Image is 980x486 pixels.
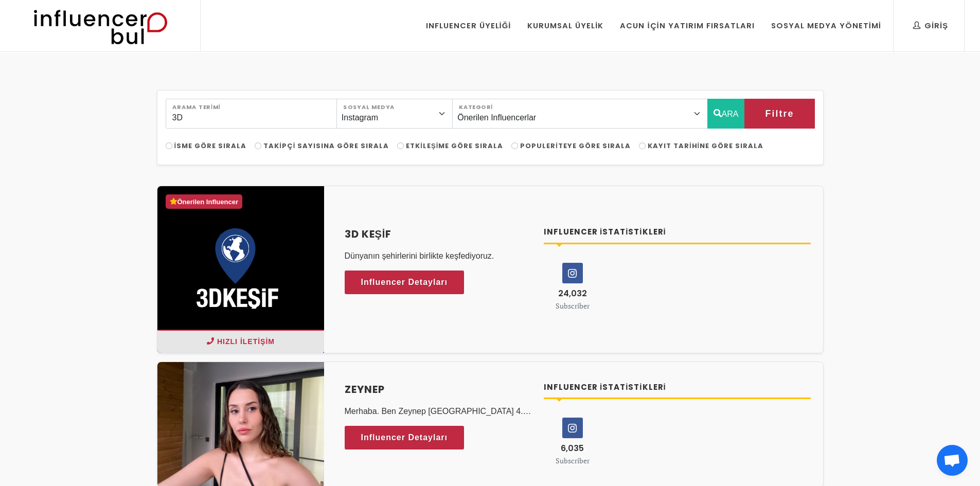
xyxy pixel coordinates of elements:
[361,275,448,290] span: Influencer Detayları
[527,20,603,31] div: Kurumsal Üyelik
[345,226,532,242] a: 3D Keşif
[263,141,389,151] span: Takipçi Sayısına Göre Sırala
[937,445,968,476] a: Açık sohbet
[345,405,532,418] p: Merhaba. Ben Zeynep [GEOGRAPHIC_DATA] 4. Sınıf [DEMOGRAPHIC_DATA] öğrencisiyim. Instagram sayfamd...
[771,20,881,31] div: Sosyal Medya Yönetimi
[544,382,811,393] h4: Influencer İstatistikleri
[345,426,465,449] a: Influencer Detayları
[345,271,465,294] a: Influencer Detayları
[255,142,261,149] input: Takipçi Sayısına Göre Sırala
[361,430,448,445] span: Influencer Detayları
[426,20,511,31] div: Influencer Üyeliği
[558,287,587,299] span: 24,032
[166,142,172,149] input: İsme Göre Sırala
[544,226,811,238] h4: Influencer İstatistikleri
[707,99,745,129] button: ARA
[166,99,337,129] input: Search..
[556,456,590,465] small: Subscriber
[520,141,631,151] span: Populeriteye Göre Sırala
[166,194,242,209] div: Önerilen Influencer
[639,142,646,149] input: Kayıt Tarihine Göre Sırala
[561,442,584,454] span: 6,035
[406,141,503,151] span: Etkileşime Göre Sırala
[913,20,948,31] div: Giriş
[648,141,763,151] span: Kayıt Tarihine Göre Sırala
[556,301,590,311] small: Subscriber
[345,382,532,397] a: Zeynep
[620,20,754,31] div: Acun İçin Yatırım Fırsatları
[765,105,794,122] span: Filtre
[744,99,814,129] button: Filtre
[397,142,404,149] input: Etkileşime Göre Sırala
[157,330,324,353] button: Hızlı İletişim
[511,142,518,149] input: Populeriteye Göre Sırala
[174,141,247,151] span: İsme Göre Sırala
[345,250,532,262] p: Dünyanın şehirlerini birlikte keşfediyoruz.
